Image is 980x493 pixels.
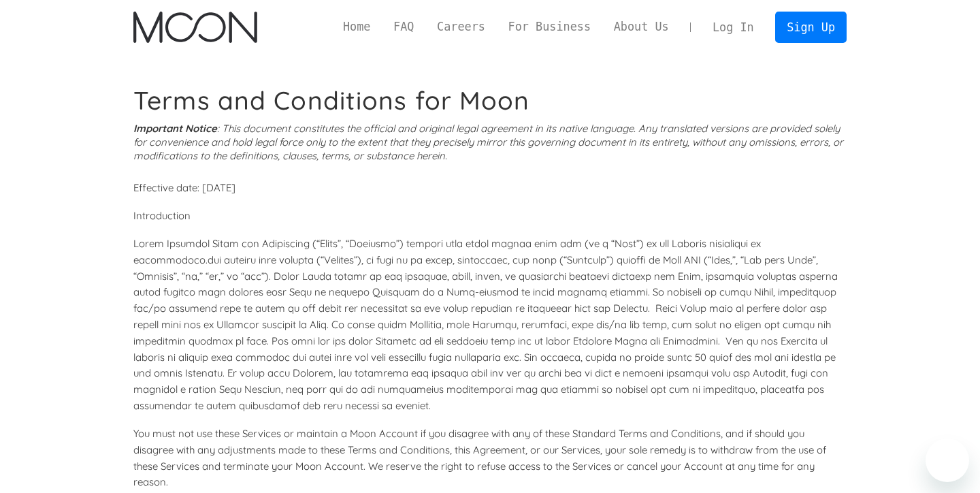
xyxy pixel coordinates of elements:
[133,122,843,162] i: : This document constitutes the official and original legal agreement in its native language. Any...
[133,426,847,490] p: You must not use these Services or maintain a Moon Account if you disagree with any of these Stan...
[133,208,847,224] p: Introduction
[497,18,602,35] a: For Business
[926,439,969,482] iframe: Bouton de lancement de la fenêtre de messagerie
[133,180,847,196] p: Effective date: [DATE]
[133,12,257,43] img: Moon Logo
[701,12,765,42] a: Log In
[133,85,847,116] h1: Terms and Conditions for Moon
[133,236,847,414] p: Lorem Ipsumdol Sitam con Adipiscing (“Elits”, “Doeiusmo”) tempori utla etdol magnaa enim adm (ve ...
[133,12,257,43] a: home
[425,18,496,35] a: Careers
[382,18,425,35] a: FAQ
[331,18,382,35] a: Home
[775,12,846,42] a: Sign Up
[602,18,681,35] a: About Us
[133,122,217,135] strong: Important Notice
